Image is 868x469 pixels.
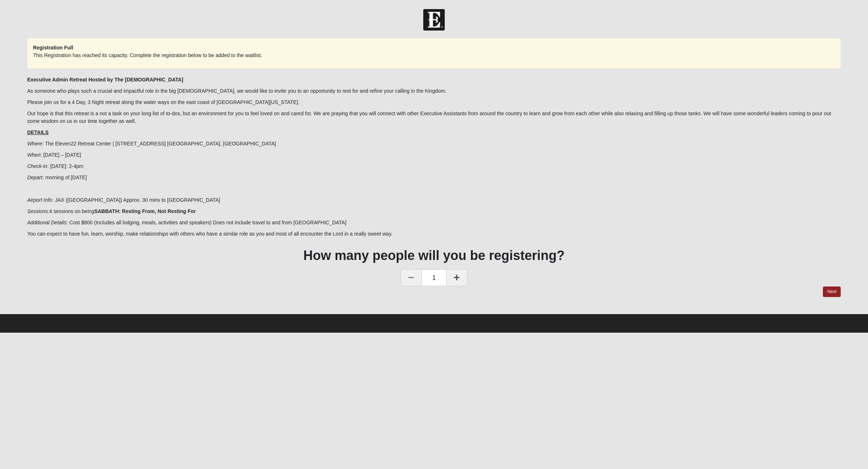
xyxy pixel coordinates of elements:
p: You can expect to have fun, learn, worship, make relationships with others who have a similar rol... [27,230,841,238]
strong: Executive Admin Retreat Hosted by The [DEMOGRAPHIC_DATA] [27,77,183,83]
em: Sessions: [27,208,49,214]
p: 4 sessions on being [27,208,841,215]
h1: How many people will you be registering? [27,248,841,263]
em: Additional Details [27,220,67,225]
p: : JAX ([GEOGRAPHIC_DATA]) Approx. 30 mins to [GEOGRAPHIC_DATA] [27,196,841,204]
em: When [27,152,41,158]
p: Please join us for a 4 Day, 3 Night retreat along the water ways on the east coast of [GEOGRAPHIC... [27,99,841,106]
u: DETAILS [27,129,49,135]
p: As someone who plays such a crucial and impactful role in the big [DEMOGRAPHIC_DATA], we would li... [27,87,841,95]
p: : [DATE] – [DATE] [27,151,841,159]
strong: Registration Full [33,45,73,51]
span: 1 [422,269,446,286]
em: Airport Info [27,197,52,203]
a: Next [823,286,841,297]
p: : The Eleven22 Retreat Center | [STREET_ADDRESS] [GEOGRAPHIC_DATA], [GEOGRAPHIC_DATA] [27,140,841,148]
em: Depart [27,175,43,180]
em: Where [27,141,42,147]
p: : [DATE]: 2-4pm [27,163,841,170]
em: Check-in [27,163,47,169]
p: : Cost $800 (Includes all lodging, meals, activities and speakers) Does not include travel to and... [27,219,841,227]
p: This Registration has reached its capacity. Complete the registration below to be added to the wa... [33,52,835,59]
p: Our hope is that this retreat is a not a task on your long list of to-dos, but an environment for... [27,110,841,125]
img: Church of Eleven22 Logo [423,9,445,31]
strong: SABBATH: Resting From, Not Resting For [94,208,196,214]
p: : morning of [DATE] [27,174,841,181]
